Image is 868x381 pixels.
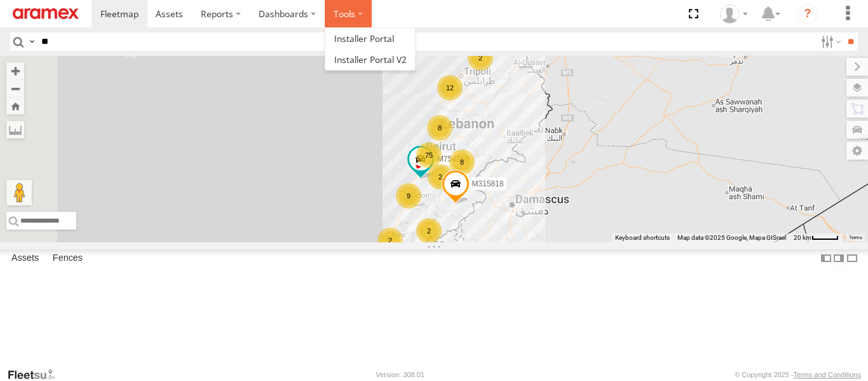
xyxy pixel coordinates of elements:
button: Zoom in [6,62,24,80]
label: Map Settings [846,142,868,160]
button: Zoom out [6,80,24,97]
div: 75 [416,142,442,168]
span: M315818 [472,179,504,188]
div: 8 [449,149,475,175]
div: Version: 308.01 [376,371,424,378]
button: Drag Pegman onto the map to open Street View [6,180,32,205]
label: Search Query [27,32,37,51]
label: Assets [5,249,45,267]
span: 20 km [794,234,811,241]
div: 2 [428,164,453,190]
label: Dock Summary Table to the Right [832,249,845,268]
button: Keyboard shortcuts [615,233,670,242]
i: ? [797,4,818,24]
span: Map data ©2025 Google, Mapa GISrael [677,234,786,241]
div: © Copyright 2025 - [735,371,861,378]
label: Hide Summary Table [846,249,858,268]
div: 9 [396,183,421,209]
div: 12 [437,75,463,100]
label: Search Filter Options [816,32,843,51]
div: 2 [416,218,442,244]
a: Terms (opens in new tab) [849,235,862,240]
label: Fences [46,249,89,267]
div: 8 [427,115,452,141]
button: Map scale: 20 km per 39 pixels [790,233,843,242]
a: Visit our Website [7,368,65,381]
div: Mazen Siblini [715,4,752,24]
a: Terms and Conditions [794,371,861,378]
img: aramex-logo.svg [13,8,79,19]
button: Zoom Home [6,97,24,114]
div: 2 [468,45,493,71]
div: 2 [377,228,403,253]
label: Dock Summary Table to the Left [820,249,832,268]
label: Measure [6,121,24,139]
